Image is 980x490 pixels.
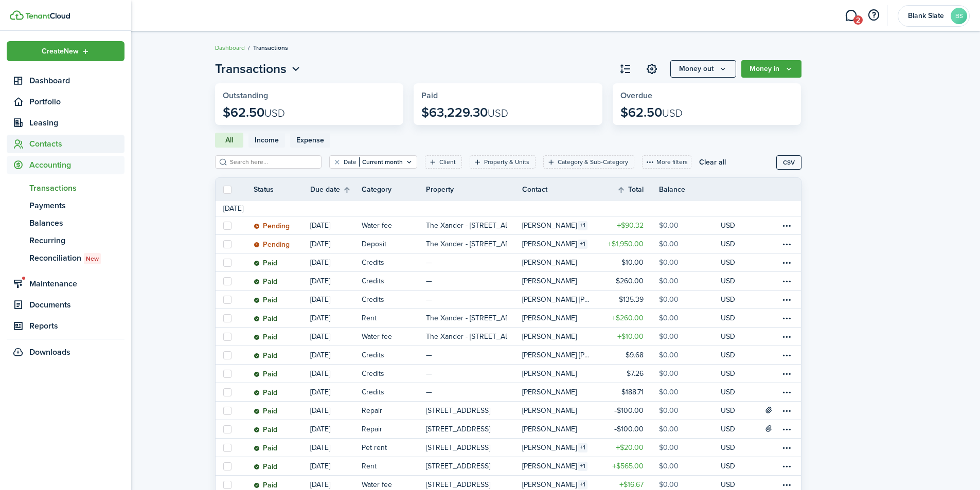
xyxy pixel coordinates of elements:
a: Water fee [362,216,426,234]
a: [DATE] [310,291,362,308]
table-profile-info-text: [PERSON_NAME] [522,333,577,341]
span: Portfolio [29,96,124,108]
button: Transactions [215,60,302,78]
img: TenantCloud [25,13,70,19]
a: [DATE] [310,402,362,420]
a: Rent [362,457,426,475]
a: $260.00 [597,309,659,327]
table-counter: 1 [578,480,587,489]
p: USD [721,461,735,471]
a: Paid [254,328,310,346]
p: [STREET_ADDRESS] [426,479,490,490]
a: Paid [254,383,310,401]
a: Credits [362,346,426,364]
p: [DATE] [310,424,330,434]
table-amount-description: $0.00 [659,257,679,268]
a: [PERSON_NAME] [PERSON_NAME] [522,291,597,308]
button: Open resource center [865,7,882,24]
a: $565.00 [597,457,659,475]
widget-stats-title: Overdue [620,91,794,100]
table-amount-title: $100.00 [614,405,644,416]
span: Blank Slate [905,12,947,20]
table-amount-title: $20.00 [616,442,644,453]
span: Income [255,135,279,146]
a: USD [721,420,749,438]
widget-stats-title: Outstanding [223,91,396,100]
button: Clear all [699,155,726,169]
p: [DATE] [310,331,330,342]
p: [DATE] [310,368,330,379]
status: Paid [254,481,277,489]
table-profile-info-text: [PERSON_NAME] [522,277,577,285]
a: Paid [254,253,310,271]
a: — [426,346,523,364]
a: Credits [362,272,426,290]
table-profile-info-text: [PERSON_NAME] [PERSON_NAME] [522,351,591,359]
table-amount-description: $0.00 [659,368,679,379]
table-info-title: Credits [362,276,384,286]
a: $10.00 [597,253,659,271]
table-profile-info-text: [PERSON_NAME] [522,407,577,415]
a: Repair [362,402,426,420]
a: [DATE] [310,365,362,383]
th: Sort [617,184,659,196]
table-amount-title: $16.67 [619,479,644,490]
a: [STREET_ADDRESS] [426,439,523,457]
avatar-text: BS [951,8,967,24]
table-amount-description: $0.00 [659,294,679,305]
table-amount-title: $135.39 [619,294,644,305]
span: Recurring [29,234,124,247]
span: Balances [29,217,124,229]
table-amount-title: $10.00 [621,257,644,268]
a: USD [721,309,749,327]
table-amount-description: $0.00 [659,387,679,397]
a: $100.00 [597,420,659,438]
p: [DATE] [310,479,330,490]
table-counter: 1 [578,221,587,230]
a: [PERSON_NAME] [522,402,597,420]
a: [DATE] [310,383,362,401]
table-amount-title: $260.00 [612,313,644,323]
a: $9.68 [597,346,659,364]
p: [DATE] [310,257,330,268]
table-info-title: Credits [362,387,384,397]
status: Paid [254,278,277,286]
a: The Xander - [STREET_ADDRESS][PERSON_NAME] [426,235,523,253]
table-info-title: Deposit [362,239,386,249]
p: USD [721,313,735,323]
span: Transactions [215,60,287,78]
a: USD [721,346,749,364]
a: [DATE] [310,328,362,346]
a: Credits [362,365,426,383]
a: Payments [7,197,124,214]
a: The Xander - [STREET_ADDRESS][PERSON_NAME] [426,309,523,327]
a: $0.00 [659,420,721,438]
table-amount-description: $0.00 [659,424,679,434]
a: [PERSON_NAME]1 [522,439,597,457]
a: $260.00 [597,272,659,290]
a: USD [721,216,749,234]
a: USD [721,365,749,383]
a: $0.00 [659,216,721,234]
a: [STREET_ADDRESS] [426,457,523,475]
a: — [426,365,523,383]
table-amount-description: $0.00 [659,461,679,471]
a: Dashboard [215,43,245,52]
a: — [426,383,523,401]
status: Pending [254,222,290,230]
filter-tag: Open filter [470,155,536,169]
p: USD [721,368,735,379]
table-amount-description: $0.00 [659,405,679,416]
a: [PERSON_NAME]1 [522,216,597,234]
table-amount-title: $90.32 [617,220,644,231]
a: Pending [254,216,310,234]
span: Transactions [29,182,124,194]
table-info-title: Credits [362,294,384,305]
a: ReconciliationNew [7,249,124,267]
a: [PERSON_NAME] [PERSON_NAME] [522,346,597,364]
table-amount-title: $10.00 [617,331,644,342]
table-profile-info-text: [PERSON_NAME] [PERSON_NAME] [522,296,591,304]
a: [PERSON_NAME] [522,253,597,271]
a: Pending [254,235,310,253]
a: Rent [362,309,426,327]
